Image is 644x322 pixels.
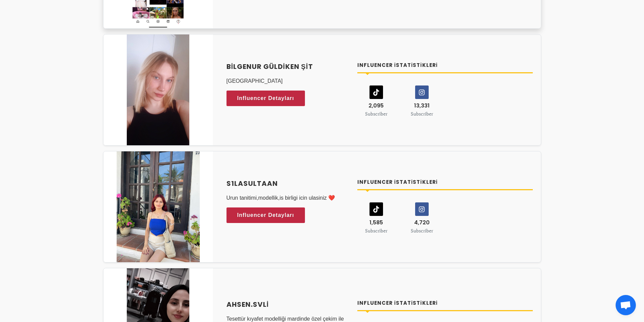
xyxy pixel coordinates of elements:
a: Ahsen.svli [226,299,350,309]
small: Subscriber [411,110,433,117]
a: Influencer Detayları [226,207,305,223]
p: Urun tanitimi,modellik,is birligi icin ulasiniz ❤️ [226,194,350,202]
small: Subscriber [411,227,433,234]
span: Influencer Detayları [237,210,294,220]
a: Influencer Detayları [226,91,305,106]
a: Bilgenur Güldiken Şit [226,61,350,72]
span: 4,720 [414,219,430,226]
a: S1lasultaan [226,178,350,189]
h4: Influencer İstatistikleri [357,178,533,186]
h4: Influencer İstatistikleri [357,61,533,69]
div: Açık sohbet [616,295,636,315]
h4: Influencer İstatistikleri [357,299,533,307]
span: 13,331 [414,102,430,109]
small: Subscriber [365,227,387,234]
span: Influencer Detayları [237,93,294,103]
span: 1,585 [369,219,383,226]
small: Subscriber [365,110,387,117]
p: [GEOGRAPHIC_DATA] [226,77,350,85]
span: 2,095 [368,102,384,109]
